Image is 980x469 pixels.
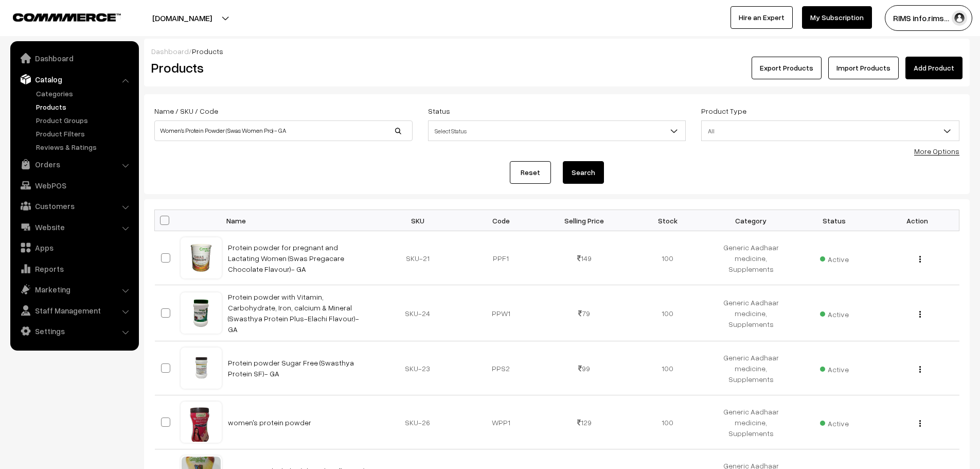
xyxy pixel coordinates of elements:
[428,106,450,116] label: Status
[13,176,135,195] a: WebPOS
[151,60,412,76] h2: Products
[13,238,135,257] a: Apps
[13,70,135,89] a: Catalog
[730,6,793,29] a: Hire an Expert
[563,161,604,184] button: Search
[13,259,135,278] a: Reports
[828,57,899,79] a: Import Products
[459,395,543,449] td: WPP1
[459,231,543,285] td: PPF1
[701,106,746,116] label: Product Type
[919,366,921,373] img: Menu
[13,280,135,299] a: Marketing
[885,5,972,31] button: RIMS info.rims…
[33,88,135,99] a: Categories
[919,420,921,427] img: Menu
[13,301,135,320] a: Staff Management
[709,341,793,395] td: Generic Aadhaar medicine, Supplements
[33,142,135,152] a: Reviews & Ratings
[33,128,135,139] a: Product Filters
[116,5,248,31] button: [DOMAIN_NAME]
[13,10,103,23] a: COMMMERCE
[13,49,135,67] a: Dashboard
[802,6,872,29] a: My Subscription
[820,415,849,429] span: Active
[626,341,709,395] td: 100
[626,231,709,285] td: 100
[222,210,376,231] th: Name
[820,251,849,265] span: Active
[459,341,543,395] td: PPS2
[376,285,459,341] td: SKU-24
[709,210,793,231] th: Category
[154,106,218,116] label: Name / SKU / Code
[702,122,959,140] span: All
[914,147,959,155] a: More Options
[151,47,189,56] a: Dashboard
[543,341,626,395] td: 99
[376,231,459,285] td: SKU-21
[543,231,626,285] td: 149
[752,57,822,79] button: Export Products
[228,358,354,378] a: Protein powder Sugar Free (Swasthya Protein SF)- GA
[820,361,849,375] span: Active
[709,395,793,449] td: Generic Aadhaar medicine, Supplements
[626,210,709,231] th: Stock
[919,311,921,318] img: Menu
[13,197,135,215] a: Customers
[33,115,135,126] a: Product Groups
[13,218,135,236] a: Website
[429,122,686,140] span: Select Status
[701,120,959,141] span: All
[543,210,626,231] th: Selling Price
[905,57,963,79] a: Add Product
[428,120,686,141] span: Select Status
[820,306,849,320] span: Active
[228,418,311,427] a: women's protein powder
[13,155,135,173] a: Orders
[376,210,459,231] th: SKU
[192,47,223,56] span: Products
[709,231,793,285] td: Generic Aadhaar medicine, Supplements
[459,210,543,231] th: Code
[543,395,626,449] td: 129
[13,13,121,21] img: COMMMERCE
[543,285,626,341] td: 79
[376,395,459,449] td: SKU-26
[952,10,967,26] img: user
[626,285,709,341] td: 100
[709,285,793,341] td: Generic Aadhaar medicine, Supplements
[33,101,135,112] a: Products
[151,46,963,57] div: /
[13,322,135,340] a: Settings
[919,256,921,263] img: Menu
[793,210,876,231] th: Status
[459,285,543,341] td: PPW1
[510,161,551,184] a: Reset
[876,210,959,231] th: Action
[154,120,413,141] input: Name / SKU / Code
[626,395,709,449] td: 100
[376,341,459,395] td: SKU-23
[228,292,359,334] a: Protein powder with Vitamin, Carbohydrate, Iron, calcium & Mineral (Swasthya Protein Plus-Elachi ...
[228,243,344,273] a: Protein powder for pregnant and Lactating Women (Swas Pregacare Chocolate Flavour)- GA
